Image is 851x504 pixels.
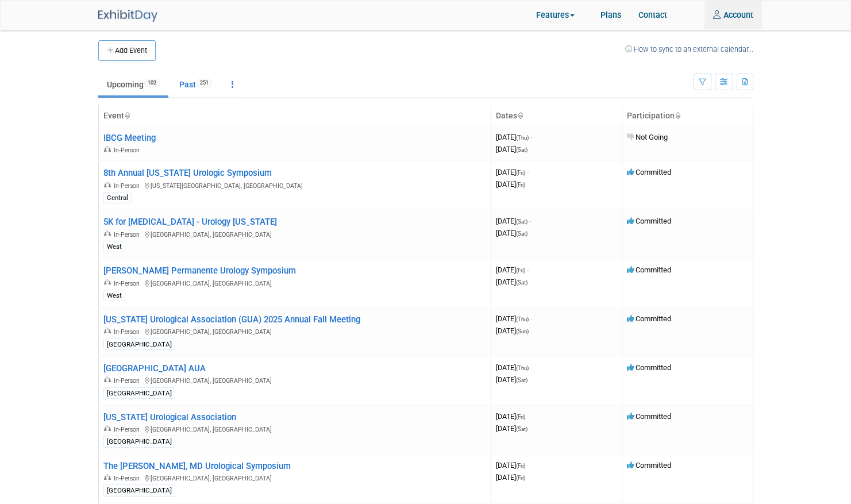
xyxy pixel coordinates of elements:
div: [GEOGRAPHIC_DATA], [GEOGRAPHIC_DATA] [103,326,486,336]
span: [DATE] [496,217,531,225]
div: Central [103,192,132,204]
span: Committed [627,314,671,323]
span: [DATE] [496,375,527,384]
span: (Sat) [516,230,527,237]
span: (Fri) [516,170,525,176]
span: In-Person [114,328,143,336]
span: - [527,266,529,274]
img: In-Person Event [104,279,111,285]
div: [GEOGRAPHIC_DATA], [GEOGRAPHIC_DATA] [103,375,486,385]
span: [DATE] [496,473,525,482]
span: Committed [627,412,671,421]
span: (Thu) [516,316,529,322]
img: In-Person Event [104,146,111,152]
span: [DATE] [496,229,527,237]
span: [DATE] [496,424,527,433]
a: Sort by Event Name [124,111,130,120]
a: Past251 [171,74,221,95]
div: [GEOGRAPHIC_DATA] [103,484,175,497]
span: [DATE] [496,145,527,153]
span: (Thu) [516,134,529,141]
span: - [529,217,531,225]
div: [GEOGRAPHIC_DATA], [GEOGRAPHIC_DATA] [103,278,486,288]
span: Not Going [627,133,668,141]
span: - [530,133,532,141]
span: Committed [627,217,671,225]
a: 8th Annual [US_STATE] Urologic Symposium [103,168,272,178]
div: [GEOGRAPHIC_DATA], [GEOGRAPHIC_DATA] [103,229,486,239]
img: In-Person Event [104,328,111,333]
span: (Sat) [516,147,527,153]
img: In-Person Event [104,474,111,480]
span: [DATE] [496,180,525,188]
span: Committed [627,461,671,470]
span: Committed [627,266,671,274]
th: Participation [622,105,753,126]
span: [DATE] [496,278,527,286]
span: (Fri) [516,267,525,274]
span: - [527,461,529,470]
a: [PERSON_NAME] Permanente Urology Symposium [103,266,296,276]
div: [US_STATE][GEOGRAPHIC_DATA], [GEOGRAPHIC_DATA] [103,180,486,190]
span: [DATE] [496,412,529,421]
span: (Sat) [516,218,527,225]
div: [GEOGRAPHIC_DATA] [103,436,175,448]
button: Add Event [98,40,156,61]
div: [GEOGRAPHIC_DATA] [103,338,175,351]
a: The [PERSON_NAME], MD Urological Symposium [103,461,291,471]
span: [DATE] [496,168,529,176]
span: (Sun) [516,328,529,334]
a: Contact [630,1,676,29]
div: [GEOGRAPHIC_DATA], [GEOGRAPHIC_DATA] [103,472,486,483]
img: ExhibitDay [98,10,157,22]
span: (Sat) [516,279,527,286]
span: [DATE] [496,326,529,335]
a: [US_STATE] Urological Association [103,412,236,422]
span: [DATE] [496,133,532,141]
span: In-Person [114,475,143,482]
span: Committed [627,363,671,372]
span: (Sat) [516,426,527,432]
span: (Sat) [516,377,527,383]
div: [GEOGRAPHIC_DATA], [GEOGRAPHIC_DATA] [103,424,486,434]
a: [US_STATE] Urological Association (GUA) 2025 Annual Fall Meeting [103,314,360,325]
a: [GEOGRAPHIC_DATA] AUA [103,363,206,374]
a: Plans [592,1,630,29]
span: 102 [144,79,160,87]
span: (Thu) [516,365,529,371]
img: In-Person Event [104,182,111,187]
span: [DATE] [496,266,529,274]
th: Dates [491,105,622,126]
a: Account [704,1,762,29]
span: In-Person [114,377,143,384]
a: Features [527,2,592,30]
span: 251 [197,79,212,87]
div: West [103,241,125,253]
span: - [527,168,529,176]
a: How to sync to an external calendar... [625,45,753,53]
a: IBCG Meeting [103,133,156,143]
span: (Fri) [516,475,525,481]
div: [GEOGRAPHIC_DATA] [103,387,175,399]
span: (Fri) [516,463,525,469]
div: West [103,290,125,302]
img: In-Person Event [104,230,111,236]
span: (Fri) [516,414,525,420]
span: [DATE] [496,363,532,372]
span: - [527,412,529,421]
a: Upcoming102 [98,74,168,95]
span: In-Person [114,280,143,287]
span: In-Person [114,182,143,190]
span: In-Person [114,426,143,433]
span: (Fri) [516,182,525,188]
span: In-Person [114,231,143,238]
a: 5K for [MEDICAL_DATA] - Urology [US_STATE] [103,217,277,227]
span: In-Person [114,147,143,154]
img: In-Person Event [104,376,111,382]
th: Event [98,105,491,126]
span: [DATE] [496,461,529,470]
span: [DATE] [496,314,532,323]
span: - [530,314,532,323]
span: Committed [627,168,671,176]
a: Sort by Start Date [517,111,523,120]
